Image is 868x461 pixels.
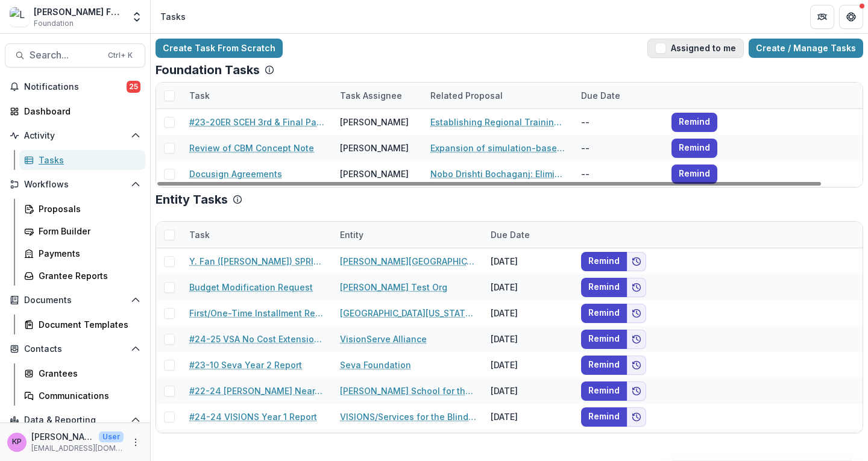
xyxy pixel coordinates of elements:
[189,333,325,345] a: #24-25 VSA No Cost Extension Request
[810,5,834,29] button: Partners
[19,221,145,241] a: Form Builder
[574,89,627,102] div: Due Date
[39,247,136,260] div: Payments
[160,10,186,23] div: Tasks
[483,430,574,456] div: [DATE]
[182,83,333,108] div: Task
[333,222,483,248] div: Entity
[105,49,135,62] div: Ctrl + K
[128,5,145,29] button: Open entity switcher
[24,131,126,141] span: Activity
[5,175,145,194] button: Open Workflows
[340,359,411,371] a: Seva Foundation
[483,352,574,378] div: [DATE]
[24,415,126,425] span: Data & Reporting
[19,266,145,286] a: Grantee Reports
[30,49,101,61] span: Search...
[189,359,302,371] a: #23-10 Seva Year 2 Report
[19,150,145,170] a: Tasks
[39,202,136,215] div: Proposals
[156,192,228,207] p: Entity Tasks
[627,252,646,271] button: Add to friends
[24,105,136,118] div: Dashboard
[340,255,476,268] a: [PERSON_NAME][GEOGRAPHIC_DATA]
[483,222,574,248] div: Due Date
[5,101,145,121] a: Dashboard
[189,410,317,423] a: #24-24 VISIONS Year 1 Report
[333,83,423,108] div: Task Assignee
[627,330,646,349] button: Add to friends
[423,89,510,102] div: Related Proposal
[581,356,627,375] button: Remind
[39,154,136,166] div: Tasks
[128,435,143,450] button: More
[340,116,409,128] div: [PERSON_NAME]
[581,330,627,349] button: Remind
[581,278,627,297] button: Remind
[483,274,574,300] div: [DATE]
[483,228,537,241] div: Due Date
[647,39,744,58] button: Assigned to me
[671,139,717,158] button: Remind
[340,142,409,154] div: [PERSON_NAME]
[39,318,136,331] div: Document Templates
[749,39,863,58] a: Create / Manage Tasks
[340,281,447,293] a: [PERSON_NAME] Test Org
[423,83,574,108] div: Related Proposal
[189,255,325,268] a: Y. Fan ([PERSON_NAME]) SPRING 2025 Scholarship Voucher
[10,7,29,27] img: Lavelle Fund for the Blind
[574,83,664,108] div: Due Date
[627,356,646,375] button: Add to friends
[839,5,863,29] button: Get Help
[127,81,140,93] span: 25
[19,199,145,219] a: Proposals
[19,315,145,334] a: Document Templates
[671,113,717,132] button: Remind
[39,269,136,282] div: Grantee Reports
[340,307,476,319] a: [GEOGRAPHIC_DATA][US_STATE] (UMASS) Foundation Inc
[574,161,664,187] div: --
[189,116,325,128] a: #23-20ER SCEH 3rd & Final Payment Approval & Y2 Report Summary
[24,344,126,354] span: Contacts
[333,228,371,241] div: Entity
[189,142,314,154] a: Review of CBM Concept Note
[340,384,476,397] a: [PERSON_NAME] School for the Blind
[5,43,145,67] button: Search...
[483,404,574,430] div: [DATE]
[430,168,567,180] a: Nobo Drishti Bochaganj: Eliminating Cataract Blindness in [GEOGRAPHIC_DATA], [GEOGRAPHIC_DATA], [...
[182,222,333,248] div: Task
[430,142,567,154] a: Expansion of simulation-based ophthalmic surgical training at the [GEOGRAPHIC_DATA]
[581,407,627,427] button: Remind
[340,410,476,423] a: VISIONS/Services for the Blind and Visually Impaired
[39,225,136,237] div: Form Builder
[39,389,136,402] div: Communications
[156,39,283,58] a: Create Task From Scratch
[627,407,646,427] button: Add to friends
[333,89,409,102] div: Task Assignee
[19,363,145,383] a: Grantees
[340,168,409,180] div: [PERSON_NAME]
[574,135,664,161] div: --
[581,381,627,401] button: Remind
[340,333,427,345] a: VisionServe Alliance
[581,304,627,323] button: Remind
[189,384,325,397] a: #22-24 [PERSON_NAME] Near-Final Report
[5,290,145,310] button: Open Documents
[581,252,627,271] button: Remind
[156,63,260,77] p: Foundation Tasks
[483,326,574,352] div: [DATE]
[5,77,145,96] button: Notifications25
[31,430,94,443] p: [PERSON_NAME]
[5,410,145,430] button: Open Data & Reporting
[182,228,217,241] div: Task
[12,438,22,446] div: Khanh Phan
[19,243,145,263] a: Payments
[19,386,145,406] a: Communications
[5,126,145,145] button: Open Activity
[627,278,646,297] button: Add to friends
